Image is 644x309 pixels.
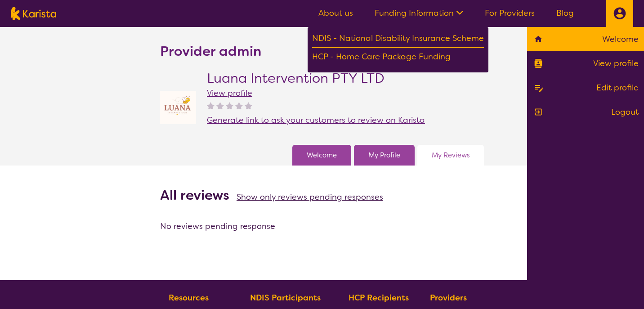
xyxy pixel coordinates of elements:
div: NDIS - National Disability Insurance Scheme [312,31,484,48]
a: Show only reviews pending responses [237,192,383,202]
a: My Profile [368,148,400,162]
img: close the menu [613,7,626,20]
span: Generate link to ask your customers to review on Karista [207,115,425,125]
img: nonereviewstar [207,102,215,109]
a: Funding Information [375,8,463,18]
a: Blog [556,8,574,18]
b: NDIS Participants [250,292,321,303]
h2: All reviews [160,187,229,203]
img: weqriwldmc8bkablfxiq.jpg [160,91,196,124]
a: About us [318,8,353,18]
a: Generate link to ask your customers to review on Karista [207,113,425,127]
b: Providers [430,292,467,303]
a: Welcome [532,32,639,46]
a: Edit profile [532,81,639,94]
img: nonereviewstar [245,102,252,109]
img: nonereviewstar [235,102,243,109]
div: No reviews pending response [160,219,484,233]
h2: Provider admin [160,43,261,59]
b: Resources [169,292,209,303]
b: HCP Recipients [349,292,409,303]
h2: Luana Intervention PTY LTD [207,70,425,86]
a: View profile [532,57,639,70]
a: Logout [532,105,639,119]
a: My Reviews [432,148,470,162]
img: nonereviewstar [216,102,224,109]
a: View profile [207,88,252,99]
img: Karista logo [11,7,56,20]
img: nonereviewstar [226,102,233,109]
a: For Providers [485,8,535,18]
div: HCP - Home Care Package Funding [312,50,484,66]
a: Welcome [307,148,337,162]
